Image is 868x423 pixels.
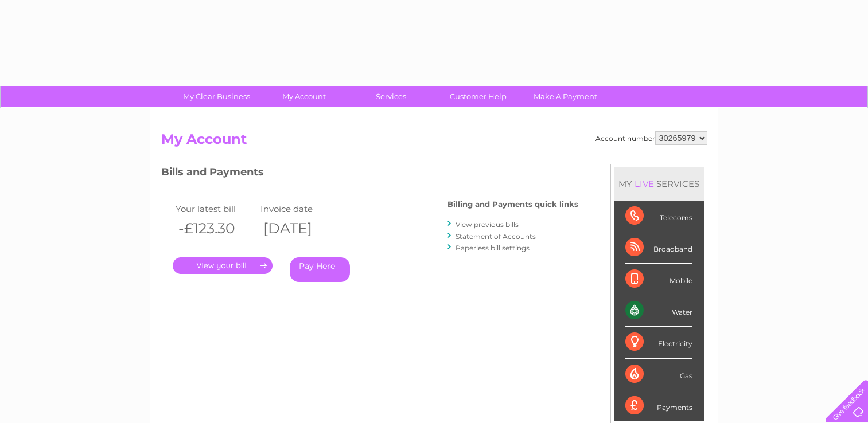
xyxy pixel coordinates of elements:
[625,232,692,264] div: Broadband
[290,257,350,282] a: Pay Here
[625,264,692,295] div: Mobile
[595,131,707,145] div: Account number
[258,217,343,240] th: [DATE]
[173,201,258,217] td: Your latest bill
[456,244,530,252] a: Paperless bill settings
[173,217,258,240] th: -£123.30
[625,390,692,421] div: Payments
[258,201,343,217] td: Invoice date
[625,359,692,390] div: Gas
[614,167,704,200] div: MY SERVICES
[456,220,519,229] a: View previous bills
[518,86,613,107] a: Make A Payment
[456,232,536,241] a: Statement of Accounts
[632,178,656,189] div: LIVE
[161,164,578,184] h3: Bills and Payments
[447,200,578,209] h4: Billing and Payments quick links
[625,327,692,358] div: Electricity
[625,201,692,232] div: Telecoms
[173,257,273,274] a: .
[169,86,264,107] a: My Clear Business
[431,86,526,107] a: Customer Help
[344,86,438,107] a: Services
[161,131,707,153] h2: My Account
[625,295,692,327] div: Water
[256,86,351,107] a: My Account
